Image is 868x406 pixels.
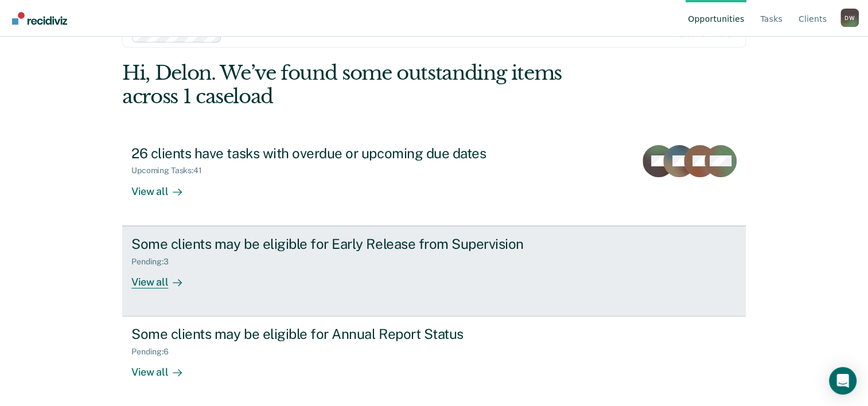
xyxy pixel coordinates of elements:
[131,175,196,198] div: View all
[131,266,196,288] div: View all
[131,166,211,175] div: Upcoming Tasks : 41
[840,9,859,27] button: Profile dropdown button
[131,236,534,252] div: Some clients may be eligible for Early Release from Supervision
[12,12,67,25] img: Recidiviz
[840,9,859,27] div: D W
[131,357,196,379] div: View all
[829,367,857,395] div: Open Intercom Messenger
[131,145,534,162] div: 26 clients have tasks with overdue or upcoming due dates
[122,226,746,317] a: Some clients may be eligible for Early Release from SupervisionPending:3View all
[131,257,178,267] div: Pending : 3
[131,326,534,342] div: Some clients may be eligible for Annual Report Status
[122,136,746,226] a: 26 clients have tasks with overdue or upcoming due datesUpcoming Tasks:41View all
[131,347,178,357] div: Pending : 6
[122,61,621,108] div: Hi, Delon. We’ve found some outstanding items across 1 caseload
